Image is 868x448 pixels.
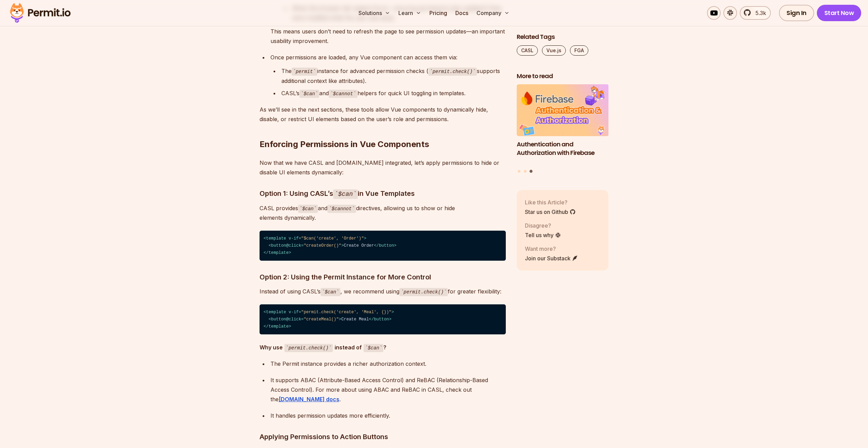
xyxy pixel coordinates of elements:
[268,250,289,255] span: template
[260,112,506,150] h2: Enforcing Permissions in Vue Components
[751,9,766,17] span: 5.3k
[374,243,396,248] span: </ >
[817,5,862,21] a: Start Now
[266,236,286,241] span: template
[474,6,512,20] button: Company
[264,310,394,315] span: < = >
[321,288,340,296] code: $can
[7,1,74,25] img: Permit logo
[525,198,576,206] p: Like this Article?
[271,243,286,248] span: button
[525,221,561,230] p: Disagree?
[329,90,357,98] code: $cannot
[517,140,609,157] h3: Authentication and Authorization with Firebase
[525,254,578,262] a: Join our Substack
[270,27,506,46] p: This means users don’t need to refresh the page to see permission updates—an important usability ...
[299,90,319,98] code: $can
[374,317,389,322] span: button
[570,45,588,56] a: FGA
[304,243,341,248] span: "createOrder()"
[517,72,609,81] h2: More to read
[379,243,394,248] span: button
[266,310,286,315] span: template
[356,6,393,20] button: Solutions
[260,231,506,261] code: Create Order
[260,188,506,199] h3: Option 1: Using CASL’s in Vue Templates
[427,6,450,20] a: Pricing
[301,310,392,315] span: "permit.check('create', 'Meal', {})"
[530,170,533,173] button: Go to slide 3
[268,243,344,248] span: < @ = >
[260,304,506,334] code: Create Meal
[260,105,506,124] p: As we’ll see in the next sections, these tools allow Vue components to dynamically hide, disable,...
[264,236,366,241] span: < = >
[270,411,506,420] div: It handles permission updates more efficiently.
[260,158,506,177] p: Now that we have CASL and [DOMAIN_NAME] integrated, let’s apply permissions to hide or disable UI...
[517,85,609,166] a: Authentication and Authorization with FirebaseAuthentication and Authorization with Firebase
[517,85,609,166] li: 3 of 3
[260,203,506,223] p: CASL provides and directives, allowing us to show or hide elements dynamically.
[518,170,520,173] button: Go to slide 1
[525,231,561,239] a: Tell us why
[270,359,506,368] div: The Permit instance provides a richer authorization context.
[264,324,291,329] span: </ >
[260,272,506,283] h3: Option 2: Using the Permit Instance for More Control
[517,85,609,136] img: Authentication and Authorization with Firebase
[525,208,576,216] a: Star us on Github
[364,344,383,352] code: $can
[542,45,566,56] a: Vue.js
[268,317,341,322] span: < @ = >
[298,205,318,213] code: $can
[279,396,339,403] a: [DOMAIN_NAME] docs
[289,310,298,315] span: v-if
[260,344,283,351] strong: Why use
[304,317,339,322] span: "createMeal()"
[260,287,506,297] p: Instead of using CASL’s , we recommend using for greater flexibility:
[284,344,333,352] code: permit.check()
[268,324,289,329] span: template
[428,68,477,76] code: permit.check()
[399,288,448,296] code: permit.check()
[740,6,771,20] a: 5.3k
[301,236,364,241] span: "$can('create', 'Order')"
[517,45,538,56] a: CASL
[779,5,814,21] a: Sign In
[517,33,609,41] h2: Related Tags
[270,375,506,404] div: It supports ABAC (Attribute-Based Access Control) and ReBAC (Relationship-Based Access Control). ...
[524,170,527,173] button: Go to slide 2
[525,245,578,253] p: Want more?
[264,250,291,255] span: </ >
[292,68,317,76] code: permit
[289,243,301,248] span: click
[289,317,301,322] span: click
[281,66,506,86] div: The instance for advanced permission checks ( supports additional context like attributes).
[271,317,286,322] span: button
[260,431,506,442] h3: Applying Permissions to Action Buttons
[517,85,609,174] div: Posts
[335,344,362,351] strong: instead of
[369,317,392,322] span: </ >
[333,189,358,199] code: $can
[270,53,506,62] p: Once permissions are loaded, any Vue component can access them via:
[453,6,471,20] a: Docs
[289,236,298,241] span: v-if
[383,344,386,351] strong: ?
[396,6,424,20] button: Learn
[327,205,356,213] code: $cannot
[281,88,506,98] div: CASL’s and helpers for quick UI toggling in templates.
